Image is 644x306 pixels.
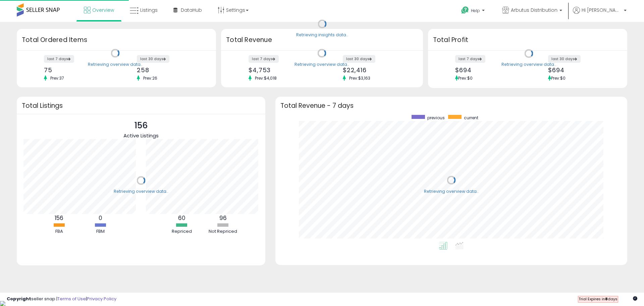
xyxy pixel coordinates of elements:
[579,296,618,302] span: Trial Expires in days
[582,7,622,13] span: Hi [PERSON_NAME]
[501,62,556,68] div: Retrieving overview data..
[88,61,143,68] div: Retrieving overview data..
[114,189,168,195] div: Retrieving overview data..
[511,7,557,13] span: Arbutus Distribution
[140,7,158,13] span: Listings
[456,1,491,22] a: Help
[181,7,202,13] span: DataHub
[605,296,608,302] b: 8
[7,296,116,302] div: seller snap | |
[424,188,479,194] div: Retrieving overview data..
[461,6,469,14] i: Get Help
[87,296,116,302] a: Privacy Policy
[471,8,480,13] span: Help
[573,7,627,22] a: Hi [PERSON_NAME]
[57,296,86,302] a: Terms of Use
[294,61,349,68] div: Retrieving overview data..
[7,296,31,302] strong: Copyright
[92,7,114,13] span: Overview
